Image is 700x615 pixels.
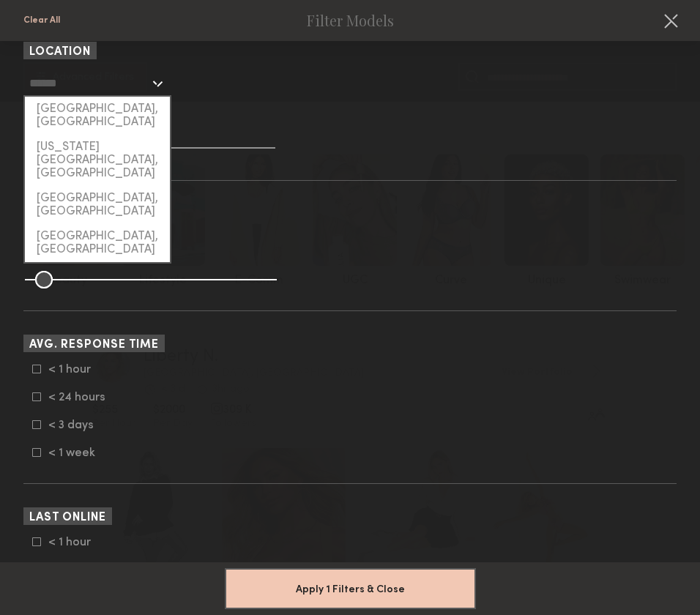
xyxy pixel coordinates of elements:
[48,449,105,458] div: < 1 week
[29,340,159,351] span: Avg. Response Time
[25,135,170,186] div: [US_STATE][GEOGRAPHIC_DATA], [GEOGRAPHIC_DATA]
[48,421,105,430] div: < 3 days
[225,568,476,609] button: Apply 1 Filters & Close
[25,224,170,262] div: [GEOGRAPHIC_DATA], [GEOGRAPHIC_DATA]
[25,186,170,224] div: [GEOGRAPHIC_DATA], [GEOGRAPHIC_DATA]
[659,9,682,35] common-close-button: Cancel
[25,97,170,135] div: [GEOGRAPHIC_DATA], [GEOGRAPHIC_DATA]
[29,47,91,58] span: Location
[29,512,106,523] span: Last Online
[23,114,677,127] div: 50 Miles
[48,538,105,547] div: < 1 hour
[307,13,394,28] h2: Filter Models
[23,15,60,26] button: Clear All
[48,393,105,402] div: < 24 hours
[48,365,105,374] div: < 1 hour
[659,9,682,32] button: Cancel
